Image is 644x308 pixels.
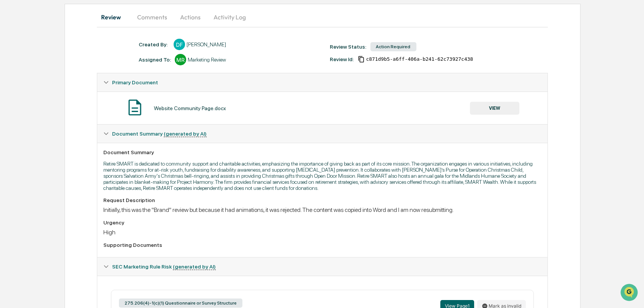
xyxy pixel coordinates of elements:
[620,283,640,303] iframe: Open customer support
[55,96,61,103] div: 🗄️
[366,56,473,62] span: c871d9b5-a6ff-406a-b241-62c73927c438
[8,111,14,117] div: 🔎
[103,220,541,226] div: Urgency
[5,93,52,106] a: 🖐️Preclearance
[76,129,92,134] span: Pylon
[97,257,547,276] div: SEC Marketing Rule Risk (generated by AI)
[26,66,96,72] div: We're available if you need us!
[103,197,541,203] div: Request Description
[131,8,173,26] button: Comments
[330,56,354,62] div: Review Id:
[164,131,207,137] u: (generated by AI)
[139,57,171,63] div: Assigned To:
[330,44,367,50] div: Review Status:
[103,149,541,155] div: Document Summary
[129,60,138,69] button: Start new chat
[97,92,547,124] div: Primary Document
[97,143,547,257] div: Document Summary (generated by AI)
[103,242,541,248] div: Supporting Documents
[188,57,226,63] div: Marketing Review
[112,264,216,270] span: SEC Marketing Rule Risk
[97,8,548,26] div: secondary tabs example
[112,131,207,137] span: Document Summary
[207,8,252,26] button: Activity Log
[370,42,416,51] div: Action Required
[8,58,21,72] img: 1746055101610-c473b297-6a78-478c-a979-82029cc54cd1
[154,105,226,111] div: Website Community Page.docx
[173,8,207,26] button: Actions
[5,107,51,121] a: 🔎Data Lookup
[97,125,547,143] div: Document Summary (generated by AI)
[8,16,138,28] p: How can we help?
[139,41,170,47] div: Created By: ‎ ‎
[8,96,14,103] div: 🖐️
[54,128,92,134] a: Powered byPylon
[15,96,49,103] span: Preclearance
[103,206,541,213] div: Initially, this was the "Brand" review but because it had animations, it was rejected. The conten...
[103,161,541,191] p: Retire SMART is dedicated to community support and charitable activities, emphasizing the importa...
[52,93,97,106] a: 🗄️Attestations
[119,299,242,308] div: 275.206(4)-1(c)(1) Questionnaire or Survey Structure
[112,79,158,85] span: Primary Document
[103,229,541,236] div: High
[174,39,185,50] div: DF
[97,8,131,26] button: Review
[63,96,94,103] span: Attestations
[15,110,48,118] span: Data Lookup
[97,73,547,92] div: Primary Document
[175,54,186,65] div: MR
[187,41,226,47] div: [PERSON_NAME]
[173,264,216,270] u: (generated by AI)
[470,102,519,115] button: VIEW
[26,58,125,66] div: Start new chat
[125,98,144,117] img: Document Icon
